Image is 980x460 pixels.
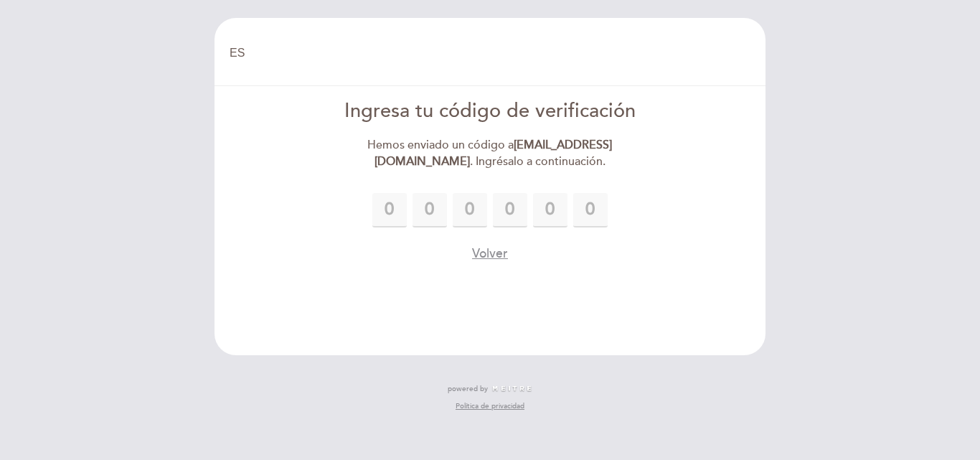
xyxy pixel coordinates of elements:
button: Volver [472,245,508,263]
input: 0 [493,193,527,227]
strong: [EMAIL_ADDRESS][DOMAIN_NAME] [374,138,613,169]
input: 0 [533,193,567,227]
img: MEITRE [491,385,532,393]
input: 0 [573,193,608,227]
input: 0 [372,193,407,227]
div: Ingresa tu código de verificación [326,98,655,126]
a: powered by [448,384,532,394]
a: Política de privacidad [456,401,524,411]
div: Hemos enviado un código a . Ingrésalo a continuación. [326,137,655,170]
input: 0 [453,193,487,227]
input: 0 [413,193,447,227]
span: powered by [448,384,488,394]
